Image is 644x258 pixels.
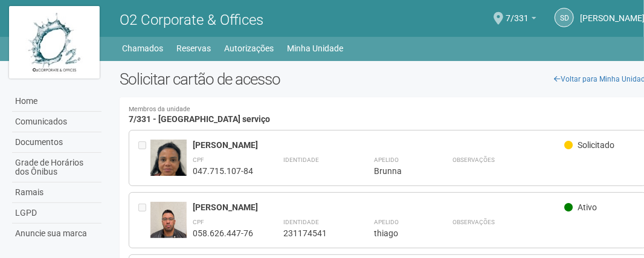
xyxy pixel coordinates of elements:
strong: Observações [452,156,495,163]
div: 231174541 [283,228,344,239]
a: Home [12,91,101,112]
img: user.jpg [150,140,187,188]
div: [PERSON_NAME] [193,140,564,150]
strong: Identidade [283,156,319,163]
strong: Observações [452,219,495,225]
strong: Apelido [374,156,399,163]
strong: CPF [193,156,204,163]
a: Chamados [122,40,163,57]
strong: CPF [193,219,204,225]
div: [PERSON_NAME] [193,202,564,213]
a: Reservas [176,40,211,57]
a: Sd [555,8,574,27]
span: 7/331 [506,2,529,23]
strong: Apelido [374,219,399,225]
a: 7/331 [506,15,536,25]
a: Anuncie sua marca [12,224,101,243]
a: LGPD [12,203,101,224]
div: Entre em contato com a Aministração para solicitar o cancelamento ou 2a via [138,202,150,239]
a: Comunicados [12,112,101,132]
strong: Identidade [283,219,319,225]
a: Ramais [12,182,101,203]
div: thiago [374,228,422,239]
div: 058.626.447-76 [193,228,253,239]
div: 047.715.107-84 [193,166,253,176]
a: Grade de Horários dos Ônibus [12,153,101,182]
div: Brunna [374,166,422,176]
span: O2 Corporate & Offices [120,11,263,28]
span: Solicitado [578,140,614,150]
a: Minha Unidade [287,40,343,57]
img: logo.jpg [9,6,100,79]
span: Ativo [578,202,597,212]
a: Autorizações [224,40,274,57]
img: user.jpg [150,202,187,239]
div: Entre em contato com a Aministração para solicitar o cancelamento ou 2a via [138,140,150,176]
a: Documentos [12,132,101,153]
